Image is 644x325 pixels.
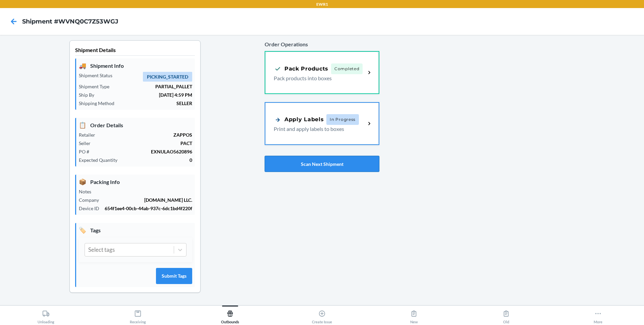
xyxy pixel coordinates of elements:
a: Pack ProductsCompletedPack products into boxes [265,51,379,94]
span: Completed [331,63,363,74]
div: Select tags [88,245,115,254]
p: 0 [123,156,192,164]
p: Expected Quantity [79,156,123,164]
div: Outbounds [221,307,239,324]
p: Company [79,196,104,203]
a: Apply LabelsIn ProgressPrint and apply labels to boxes [265,102,379,145]
button: More [552,306,644,324]
span: 🚚 [79,61,86,70]
p: Order Operations [265,40,379,48]
p: Ship By [79,91,100,98]
p: Packing Info [79,177,192,186]
p: PARTIAL_PALLET [115,83,192,90]
p: EXNULAO5620896 [95,148,192,155]
p: Pack products into boxes [274,74,360,82]
span: PICKING_STARTED [143,72,192,82]
div: Receiving [130,307,146,324]
p: Retailer [79,131,101,138]
span: 🏷️ [79,226,86,235]
p: ZAPPOS [101,131,192,138]
button: Outbounds [184,306,276,324]
div: Unloading [38,307,54,324]
div: New [410,307,418,324]
p: Seller [79,140,96,147]
p: Print and apply labels to boxes [274,125,360,133]
p: Shipping Method [79,100,120,107]
p: PO # [79,148,95,155]
div: Apply Labels [274,115,324,124]
button: Old [460,306,552,324]
button: New [368,306,460,324]
p: EWR1 [316,1,328,7]
button: Submit Tags [156,268,192,284]
p: PACT [96,140,192,147]
p: SELLER [120,100,192,107]
div: Create Issue [312,307,332,324]
p: Order Details [79,121,192,130]
p: Shipment Status [79,72,118,79]
button: Receiving [92,306,184,324]
p: Tags [79,226,192,235]
p: Shipment Info [79,61,192,70]
p: 654f1ee4-00cb-44ab-937c-6dc1bd4f220f [105,205,192,212]
p: Notes [79,188,97,195]
div: Pack Products [274,64,328,73]
span: 📦 [79,177,86,186]
button: Create Issue [276,306,368,324]
button: Scan Next Shipment [265,156,379,172]
div: Old [502,307,510,324]
p: [DATE] 4:59 PM [100,91,192,98]
h4: Shipment #WVNQ0C7Z53WGJ [22,17,118,26]
div: More [594,307,602,324]
span: In Progress [326,114,359,125]
p: Shipment Type [79,83,115,90]
p: Device ID [79,205,105,212]
p: Shipment Details [75,46,195,56]
p: [DOMAIN_NAME] LLC. [104,196,192,203]
span: 📋 [79,121,86,130]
